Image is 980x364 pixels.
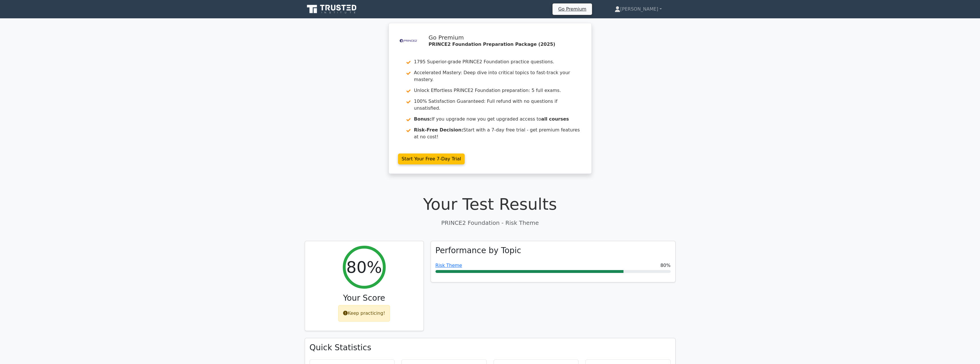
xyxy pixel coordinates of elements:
a: Start Your Free 7-Day Trial [398,154,465,164]
h1: Your Test Results [305,194,676,214]
a: [PERSON_NAME] [601,3,676,15]
span: 80% [660,262,671,269]
h3: Quick Statistics [310,343,671,353]
p: PRINCE2 Foundation - Risk Theme [305,219,676,227]
h3: Performance by Topic [435,246,521,255]
a: Risk Theme [435,263,462,268]
div: Keep practicing! [338,305,390,322]
a: Go Premium [555,5,590,13]
h3: Your Score [310,293,419,303]
h2: 80% [346,257,382,277]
